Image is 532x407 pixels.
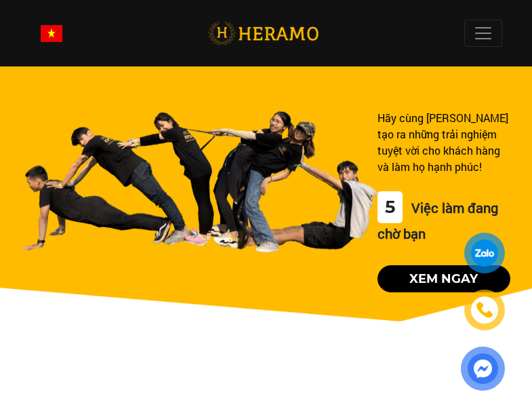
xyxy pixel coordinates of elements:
img: phone-icon [475,301,494,319]
button: Xem ngay [377,265,510,292]
div: Hãy cùng [PERSON_NAME] tạo ra những trải nghiệm tuyệt vời cho khách hàng và làm họ hạnh phúc! [377,110,510,175]
img: vn-flag.png [41,25,62,42]
img: banner [22,110,377,253]
img: logo [208,20,319,47]
span: Việc làm đang chờ bạn [377,199,498,242]
a: phone-icon [466,292,503,328]
div: 5 [377,191,403,223]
